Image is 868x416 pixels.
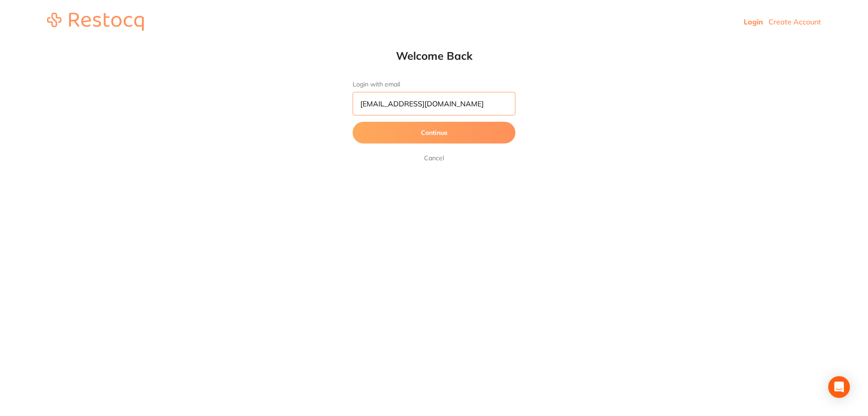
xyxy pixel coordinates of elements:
[769,17,821,26] a: Create Account
[47,13,144,31] img: restocq_logo.svg
[353,81,515,88] label: Login with email
[422,153,446,163] a: Cancel
[744,17,763,26] a: Login
[828,376,850,398] div: Open Intercom Messenger
[353,122,515,143] button: Continue
[335,49,533,62] h1: Welcome Back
